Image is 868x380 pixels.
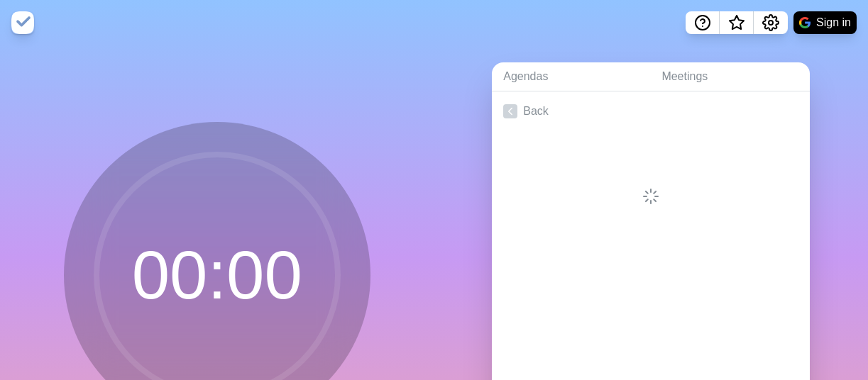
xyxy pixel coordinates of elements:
[650,62,810,91] a: Meetings
[492,91,810,131] a: Back
[754,11,788,34] button: Settings
[492,62,650,91] a: Agendas
[720,11,754,34] button: What’s new
[11,11,34,34] img: timeblocks logo
[799,17,811,28] img: google logo
[793,11,857,34] button: Sign in
[686,11,720,34] button: Help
